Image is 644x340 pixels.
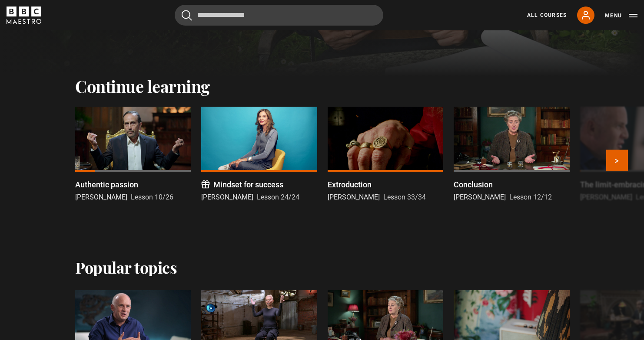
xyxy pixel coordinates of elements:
h2: Popular topics [75,258,177,276]
p: Authentic passion [75,179,138,190]
span: [PERSON_NAME] [75,193,127,201]
a: Conclusion [PERSON_NAME] Lesson 12/12 [454,107,569,203]
a: Authentic passion [PERSON_NAME] Lesson 10/26 [75,107,191,203]
a: Extroduction [PERSON_NAME] Lesson 33/34 [328,107,443,203]
p: Mindset for success [213,179,283,190]
button: Submit the search query [182,10,192,21]
a: All Courses [527,11,567,19]
span: Lesson 12/12 [509,193,552,201]
span: [PERSON_NAME] [580,193,632,201]
span: Lesson 24/24 [257,193,299,201]
a: Mindset for success [PERSON_NAME] Lesson 24/24 [201,107,317,203]
h2: Continue learning [75,76,569,96]
p: Conclusion [454,179,493,190]
span: [PERSON_NAME] [201,193,253,201]
p: Extroduction [328,179,372,190]
svg: BBC Maestro [7,7,41,24]
button: Toggle navigation [605,11,637,20]
span: [PERSON_NAME] [454,193,506,201]
span: Lesson 10/26 [131,193,173,201]
input: Search [175,5,383,26]
span: [PERSON_NAME] [328,193,380,201]
span: Lesson 33/34 [383,193,426,201]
